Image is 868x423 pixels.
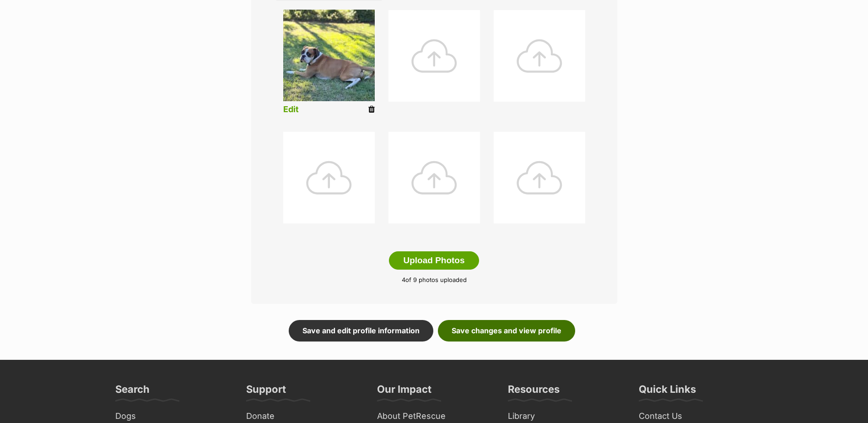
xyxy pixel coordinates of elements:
a: Edit [283,105,299,114]
h3: Quick Links [639,383,696,401]
h3: Our Impact [377,383,431,401]
span: 4 [402,276,405,283]
a: Save and edit profile information [289,320,433,341]
h3: Search [115,383,150,401]
a: Save changes and view profile [438,320,575,341]
h3: Support [246,383,286,401]
p: of 9 photos uploaded [265,276,604,285]
h3: Resources [508,383,560,401]
img: listing photo [283,10,375,101]
button: Upload Photos [389,251,479,270]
